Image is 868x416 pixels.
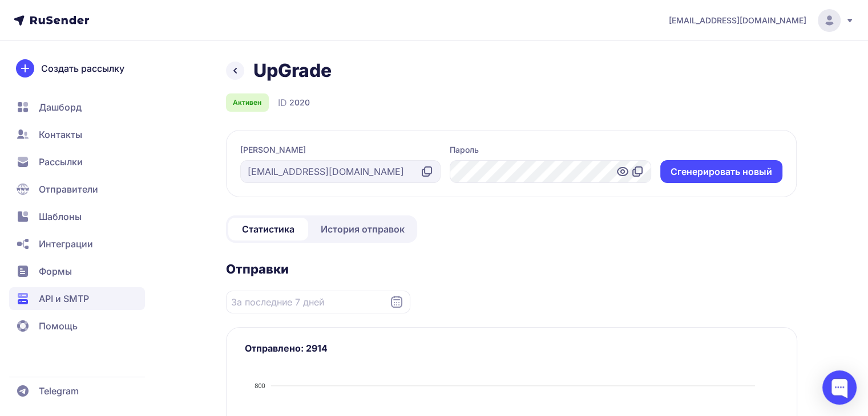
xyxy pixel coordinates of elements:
span: Активен [233,98,261,107]
label: [PERSON_NAME] [240,144,306,156]
span: Помощь [39,319,78,333]
a: Telegram [9,380,145,402]
span: История отправок [321,222,405,236]
div: ID [278,96,310,109]
span: Статистика [242,222,294,236]
span: Дашборд [39,100,82,114]
a: История отправок [310,218,415,240]
span: Формы [39,264,72,278]
span: 2020 [289,97,310,108]
span: [EMAIL_ADDRESS][DOMAIN_NAME] [669,15,806,26]
span: API и SMTP [39,292,89,305]
h3: Отправлено: 2914 [245,341,778,355]
span: Контакты [39,128,82,141]
span: Создать рассылку [41,62,124,75]
span: Отправители [39,182,98,196]
tspan: 800 [255,382,265,389]
span: Telegram [39,384,79,398]
a: Статистика [228,218,308,240]
button: Cгенерировать новый [660,160,782,183]
label: Пароль [450,144,479,156]
input: Datepicker input [226,291,410,313]
span: Шаблоны [39,210,82,223]
span: Интеграции [39,237,93,251]
span: Рассылки [39,155,83,169]
h1: UpGrade [253,59,332,82]
h2: Отправки [226,261,797,277]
